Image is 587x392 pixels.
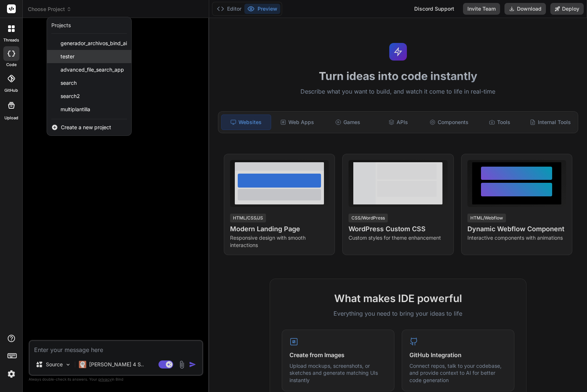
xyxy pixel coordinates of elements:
[6,62,17,68] label: code
[61,106,90,113] span: multiplantilla
[61,79,77,87] span: search
[61,53,74,60] span: tester
[61,124,111,131] span: Create a new project
[4,87,18,94] label: GitHub
[61,92,80,100] span: search2
[3,37,19,43] label: threads
[61,66,124,73] span: advanced_file_search_app
[4,115,18,121] label: Upload
[5,368,18,380] img: settings
[61,40,127,47] span: generador_archivos_bind_ai
[51,22,71,29] div: Projects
